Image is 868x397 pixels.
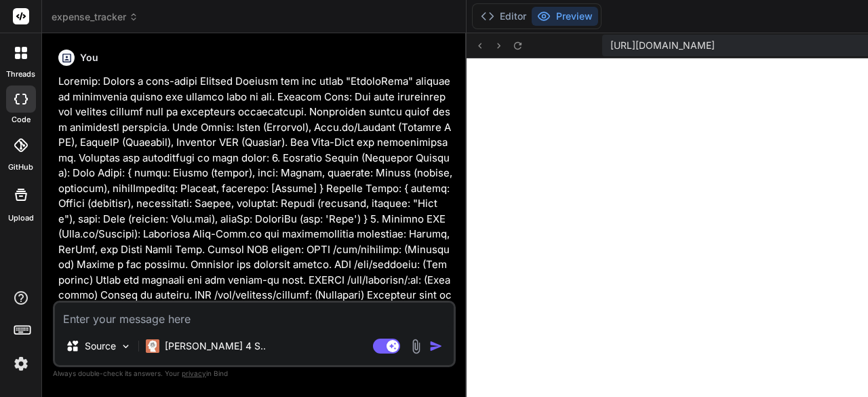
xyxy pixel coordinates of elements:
[475,7,532,26] button: Editor
[80,51,98,64] h6: You
[9,352,33,375] img: settings
[532,7,598,26] button: Preview
[120,341,132,352] img: Pick Models
[146,339,159,353] img: Claude 4 Sonnet
[8,162,33,173] label: GitHub
[12,114,31,126] label: code
[610,39,715,52] span: [URL][DOMAIN_NAME]
[85,339,116,353] p: Source
[52,10,138,24] span: expense_tracker
[182,369,206,377] span: privacy
[8,212,34,224] label: Upload
[165,339,266,353] p: [PERSON_NAME] 4 S..
[6,69,35,80] label: threads
[429,339,443,353] img: icon
[408,339,424,354] img: attachment
[53,367,456,380] p: Always double-check its answers. Your in Bind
